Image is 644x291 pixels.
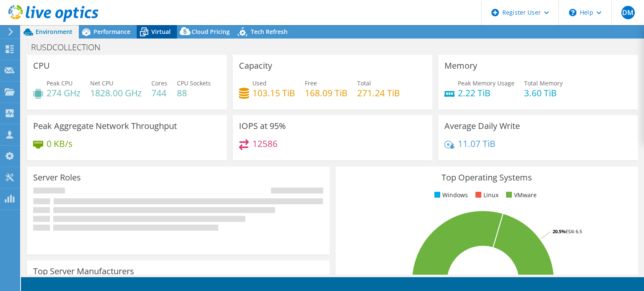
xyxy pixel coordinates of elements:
li: VMware [504,191,537,200]
h4: 271.24 TiB [357,88,400,98]
span: Performance [93,28,130,36]
h3: IOPS at 95% [239,121,286,131]
h3: Top Operating Systems [342,173,632,182]
h3: Capacity [239,61,272,70]
span: DM [621,6,635,19]
h4: 1828.00 GHz [90,88,142,98]
span: Total [357,79,371,87]
h4: 744 [151,88,167,98]
h4: 103.15 TiB [252,88,295,98]
tspan: ESXi 6.5 [566,228,582,234]
span: Free [305,79,317,87]
span: Net CPU [90,79,113,87]
h3: Server Roles [33,173,81,182]
h3: Memory [444,61,477,70]
h4: 168.09 TiB [305,88,348,98]
h4: 0 KB/s [47,139,73,148]
svg: \n [569,9,576,16]
h4: 274 GHz [47,88,80,98]
span: Cores [151,79,167,87]
span: Cloud Pricing [192,28,230,36]
span: Peak CPU [47,79,73,87]
span: Virtual [151,28,171,36]
h4: 88 [177,88,211,98]
h4: 2.22 TiB [458,88,514,98]
li: Windows [432,191,468,200]
h4: 11.07 TiB [458,139,496,148]
li: Linux [473,191,499,200]
span: Total Memory [524,79,563,87]
h1: RUSDCOLLECTION [27,43,113,52]
span: Tech Refresh [251,28,288,36]
span: Environment [36,28,73,36]
h3: CPU [33,61,50,70]
h4: 12586 [252,139,278,148]
span: Peak Memory Usage [458,79,514,87]
h3: Top Server Manufacturers [33,267,134,276]
h4: 3.60 TiB [524,88,563,98]
h3: Average Daily Write [444,121,520,131]
span: CPU Sockets [177,79,211,87]
h3: Peak Aggregate Network Throughput [33,121,177,131]
span: Used [252,79,267,87]
tspan: 20.5% [553,228,566,234]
